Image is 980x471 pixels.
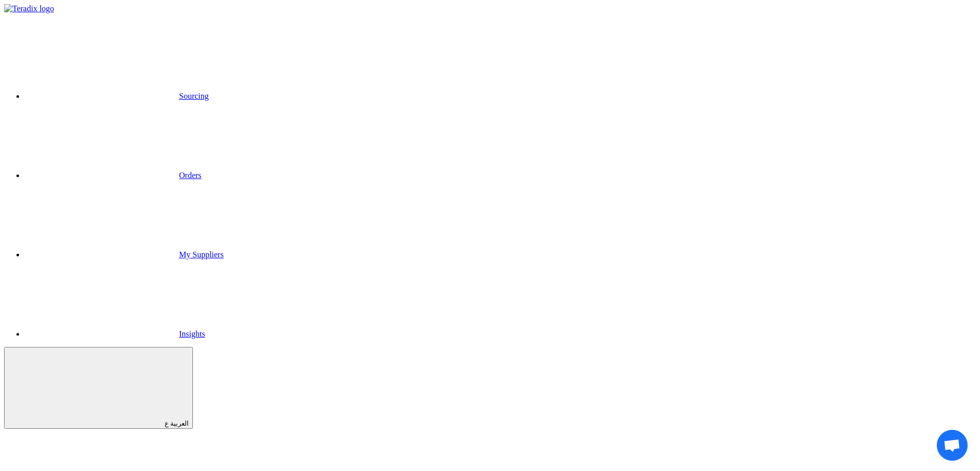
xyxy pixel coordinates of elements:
[165,420,169,427] span: ع
[937,430,968,461] div: Open chat
[25,329,205,338] a: Insights
[4,4,54,13] img: Teradix logo
[170,420,189,427] span: العربية
[4,347,193,429] button: العربية ع
[25,92,209,100] a: Sourcing
[25,250,224,259] a: My Suppliers
[25,171,202,180] a: Orders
